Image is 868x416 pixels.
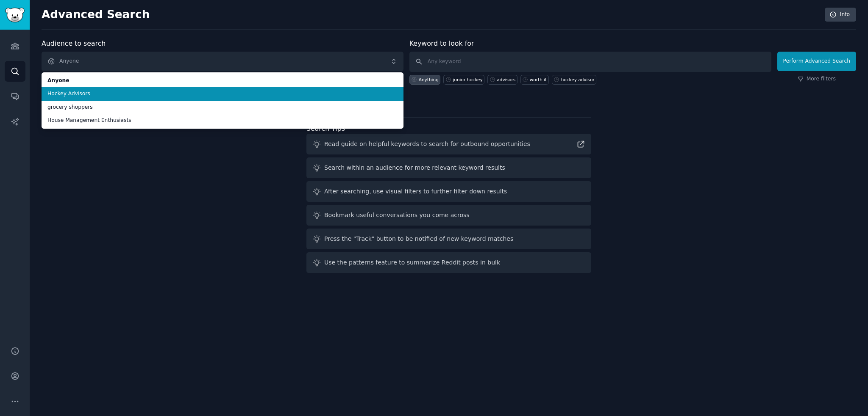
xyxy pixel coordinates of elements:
div: Use the patterns feature to summarize Reddit posts in bulk [324,258,500,267]
a: More filters [798,75,836,83]
h2: Advanced Search [42,8,820,22]
ul: Anyone [42,72,403,129]
div: After searching, use visual filters to further filter down results [324,187,507,196]
div: Search within an audience for more relevant keyword results [324,163,505,172]
button: Perform Advanced Search [777,52,856,71]
div: Anything [419,77,439,83]
a: Info [825,8,856,22]
label: Search Tips [306,124,345,132]
span: Hockey Advisors [47,90,398,98]
button: Anyone [42,52,403,71]
div: worth it [530,77,547,83]
input: Any keyword [409,52,771,72]
div: Read guide on helpful keywords to search for outbound opportunities [324,140,530,149]
label: Audience to search [42,39,106,47]
div: advisors [497,77,515,83]
div: Press the "Track" button to be notified of new keyword matches [324,234,513,243]
span: Anyone [47,77,398,85]
label: Keyword to look for [409,39,474,47]
span: grocery shoppers [47,104,398,111]
div: junior hockey [453,77,482,83]
div: Bookmark useful conversations you come across [324,211,470,220]
img: GummySearch logo [5,8,25,22]
div: hockey advisor [561,77,595,83]
span: House Management Enthusiasts [47,117,398,124]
